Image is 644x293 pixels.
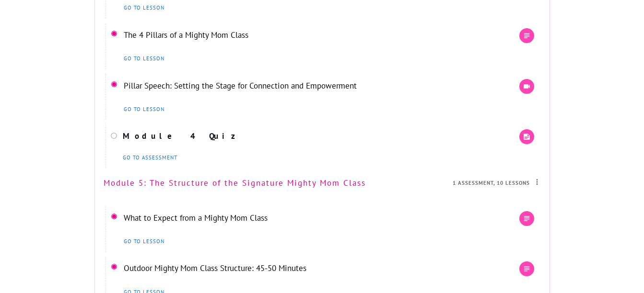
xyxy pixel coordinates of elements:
a: go to lesson [121,53,167,64]
span: go to lesson [124,106,164,113]
a: go to lesson [121,236,167,247]
a: The 4 Pillars of a Mighty Mom Class [124,30,248,40]
a: Outdoor Mighty Mom Class Structure: 45-50 Minutes [124,263,306,273]
a: Module 4 Quiz [123,131,236,141]
a: Pillar Speech: Setting the Stage for Connection and Empowerment [124,80,357,91]
span: go to lesson [124,4,164,11]
a: What to Expect from a Mighty Mom Class [124,213,268,223]
span: 1 Assessment, 10 Lessons [453,180,530,186]
a: go to lesson [121,2,167,13]
span: go to lesson [124,238,164,245]
span: Go to assessment [123,155,177,160]
a: Module 5: The Structure of the Signature Mighty Mom Class [104,178,366,188]
span: go to lesson [124,55,164,62]
a: Go to assessment [120,153,180,163]
a: go to lesson [121,103,167,115]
